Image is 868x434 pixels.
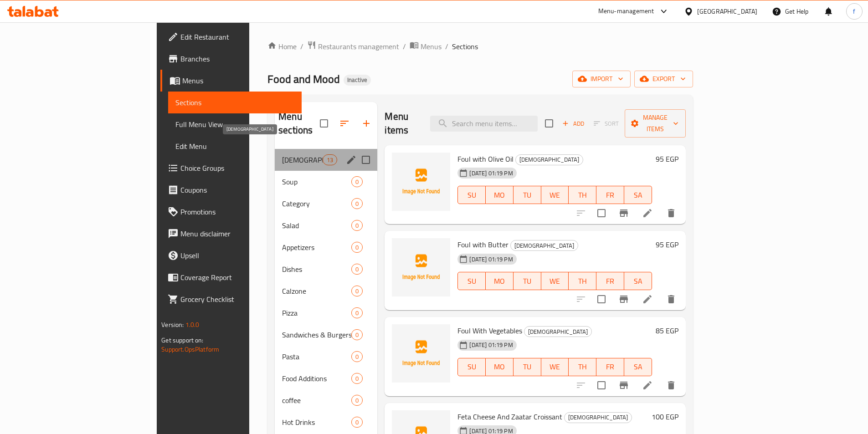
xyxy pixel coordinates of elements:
[642,73,686,85] span: export
[600,275,621,288] span: FR
[175,141,294,152] span: Edit Menu
[462,275,482,288] span: SU
[656,324,678,337] h6: 85 EGP
[697,6,757,16] div: [GEOGRAPHIC_DATA]
[457,238,508,251] span: Foul with Butter
[564,412,632,423] div: Iftar
[185,319,200,331] span: 1.0.0
[642,208,653,219] a: Edit menu item
[352,331,362,339] span: 0
[344,153,358,167] button: edit
[160,288,302,310] a: Grocery Checklist
[267,41,693,52] nav: breadcrumb
[344,76,371,84] span: Inactive
[486,358,514,376] button: MO
[161,343,219,355] a: Support.OpsPlatform
[334,112,355,134] span: Sort sections
[275,368,377,389] div: Food Additions0
[351,329,363,340] div: items
[628,275,648,288] span: SA
[307,41,399,52] a: Restaurants management
[466,169,516,178] span: [DATE] 01:19 PM
[656,238,678,251] h6: 95 EGP
[160,223,302,245] a: Menu disclaimer
[592,204,611,223] span: Select to update
[282,154,323,165] span: [DEMOGRAPHIC_DATA]
[452,41,478,52] span: Sections
[180,250,294,261] span: Upsell
[561,118,586,129] span: Add
[275,389,377,411] div: coffee0
[352,265,362,274] span: 0
[569,186,596,204] button: TH
[351,242,363,253] div: items
[462,189,482,202] span: SU
[559,117,588,131] span: Add item
[282,176,351,187] div: Soup
[515,154,583,165] div: Iftar
[632,112,678,135] span: Manage items
[457,324,522,337] span: Foul With Vegetables
[392,324,450,383] img: Foul With Vegetables
[180,206,294,217] span: Promotions
[175,97,294,108] span: Sections
[466,255,516,264] span: [DATE] 01:19 PM
[180,53,294,64] span: Branches
[642,380,653,391] a: Edit menu item
[180,163,294,174] span: Choice Groups
[160,245,302,266] a: Upsell
[430,116,538,132] input: search
[180,184,294,195] span: Coupons
[600,189,621,202] span: FR
[352,243,362,252] span: 0
[624,358,652,376] button: SA
[275,258,377,280] div: Dishes0
[613,374,635,396] button: Branch-specific-item
[642,294,653,305] a: Edit menu item
[351,395,363,406] div: items
[517,189,538,202] span: TU
[160,266,302,288] a: Coverage Report
[545,189,565,202] span: WE
[853,6,855,16] span: f
[282,395,351,406] div: coffee
[524,326,592,337] div: Iftar
[572,360,593,373] span: TH
[514,186,541,204] button: TU
[351,264,363,275] div: items
[160,201,302,223] a: Promotions
[351,220,363,231] div: items
[275,302,377,324] div: Pizza0
[282,417,351,428] div: Hot Drinks
[572,71,631,87] button: import
[275,324,377,346] div: Sandwiches & Burgers0
[275,214,377,236] div: Salad0
[514,358,541,376] button: TU
[352,418,362,427] span: 0
[569,358,596,376] button: TH
[352,287,362,296] span: 0
[445,41,448,52] li: /
[625,109,686,138] button: Manage items
[580,73,623,85] span: import
[524,327,591,337] span: [DEMOGRAPHIC_DATA]
[351,286,363,296] div: items
[282,351,351,362] span: Pasta
[624,272,652,290] button: SA
[180,228,294,239] span: Menu disclaimer
[175,119,294,130] span: Full Menu View
[351,417,363,428] div: items
[352,199,362,208] span: 0
[275,280,377,302] div: Calzone0
[180,294,294,305] span: Grocery Checklist
[510,240,578,251] div: Iftar
[511,240,578,251] span: [DEMOGRAPHIC_DATA]
[489,275,510,288] span: MO
[516,154,583,165] span: [DEMOGRAPHIC_DATA]
[656,153,678,165] h6: 95 EGP
[267,69,340,89] span: Food and Mood
[565,412,632,423] span: [DEMOGRAPHIC_DATA]
[634,71,693,87] button: export
[282,242,351,253] span: Appetizers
